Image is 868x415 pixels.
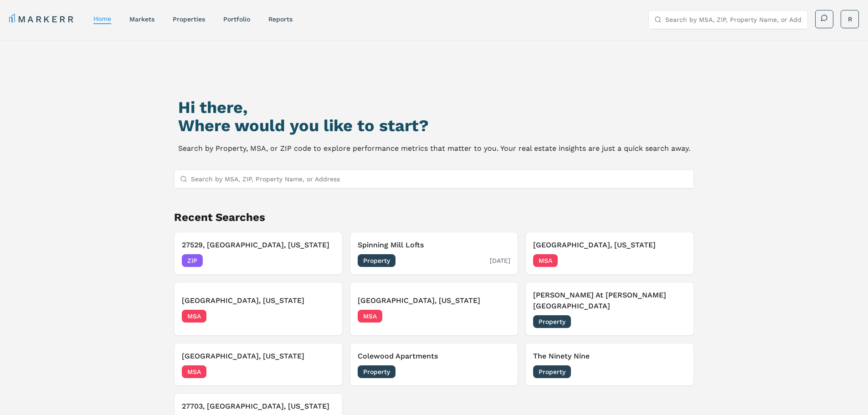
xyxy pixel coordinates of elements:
span: [DATE] [666,367,686,376]
h3: [GEOGRAPHIC_DATA], [US_STATE] [533,240,686,251]
button: [GEOGRAPHIC_DATA], [US_STATE]MSA[DATE] [350,282,519,336]
button: [GEOGRAPHIC_DATA], [US_STATE]MSA[DATE] [174,343,343,386]
span: MSA [358,310,382,323]
span: Property [533,365,571,378]
span: Property [358,254,395,267]
span: R [848,15,852,24]
h1: Hi there, [178,98,690,117]
span: [DATE] [490,367,510,376]
span: MSA [182,310,206,323]
h3: [GEOGRAPHIC_DATA], [US_STATE] [182,295,335,306]
span: MSA [533,254,558,267]
p: Search by Property, MSA, or ZIP code to explore performance metrics that matter to you. Your real... [178,142,690,155]
h3: [GEOGRAPHIC_DATA], [US_STATE] [358,295,511,306]
a: markets [129,15,154,23]
button: [PERSON_NAME] At [PERSON_NAME][GEOGRAPHIC_DATA]Property[DATE] [525,282,694,336]
button: Spinning Mill LoftsProperty[DATE] [350,232,519,275]
h3: [GEOGRAPHIC_DATA], [US_STATE] [182,351,335,362]
button: 27529, [GEOGRAPHIC_DATA], [US_STATE]ZIP[DATE] [174,232,343,275]
a: Portfolio [223,15,250,23]
span: [DATE] [314,256,335,265]
button: Colewood ApartmentsProperty[DATE] [350,343,519,386]
button: The Ninety NineProperty[DATE] [525,343,694,386]
input: Search by MSA, ZIP, Property Name, or Address [191,170,688,188]
span: MSA [182,365,206,378]
span: [DATE] [666,317,686,326]
a: home [93,15,111,22]
h3: Colewood Apartments [358,351,511,362]
h3: 27703, [GEOGRAPHIC_DATA], [US_STATE] [182,401,335,412]
span: [DATE] [314,312,335,321]
a: MARKERR [9,13,75,26]
span: [DATE] [314,367,335,376]
input: Search by MSA, ZIP, Property Name, or Address [665,10,802,29]
h2: Where would you like to start? [178,117,690,135]
a: properties [173,15,205,23]
h3: The Ninety Nine [533,351,686,362]
span: [DATE] [666,256,686,265]
span: [DATE] [490,312,510,321]
h3: [PERSON_NAME] At [PERSON_NAME][GEOGRAPHIC_DATA] [533,290,686,312]
h3: 27529, [GEOGRAPHIC_DATA], [US_STATE] [182,240,335,251]
button: R [841,10,859,28]
span: [DATE] [490,256,510,265]
h2: Recent Searches [174,210,694,225]
span: Property [358,365,395,378]
span: Property [533,315,571,328]
h3: Spinning Mill Lofts [358,240,511,251]
button: [GEOGRAPHIC_DATA], [US_STATE]MSA[DATE] [174,282,343,336]
button: [GEOGRAPHIC_DATA], [US_STATE]MSA[DATE] [525,232,694,275]
span: ZIP [182,254,203,267]
a: reports [268,15,293,23]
